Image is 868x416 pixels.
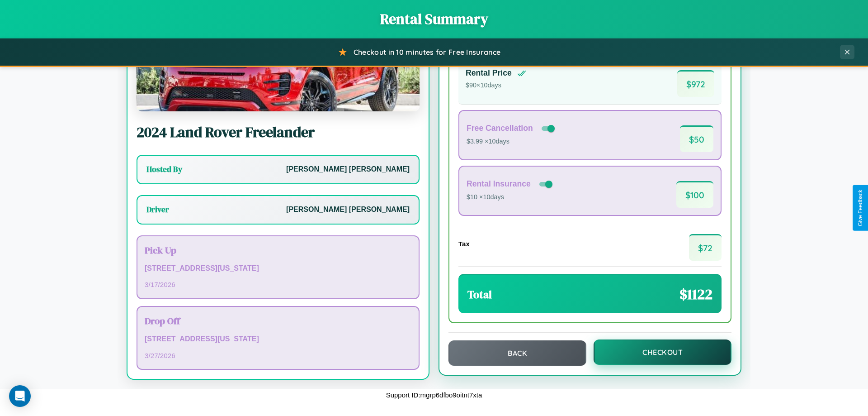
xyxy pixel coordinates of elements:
h3: Total [467,287,492,302]
p: 3 / 27 / 2026 [145,349,411,362]
h4: Rental Insurance [467,179,531,189]
span: $ 72 [689,234,722,261]
p: [PERSON_NAME] [PERSON_NAME] [286,163,410,176]
p: $10 × 10 days [467,191,554,203]
h3: Driver [146,204,169,215]
h3: Pick Up [145,244,411,257]
h4: Tax [458,240,470,248]
span: $ 100 [676,181,713,208]
h4: Rental Price [466,68,512,78]
p: [PERSON_NAME] [PERSON_NAME] [286,203,410,216]
span: $ 1122 [679,284,712,304]
h1: Rental Summary [9,9,859,29]
h3: Drop Off [145,314,411,327]
h3: Hosted By [146,164,182,175]
button: Back [448,340,586,366]
p: $3.99 × 10 days [467,136,557,148]
p: $ 90 × 10 days [466,80,526,91]
div: Give Feedback [857,190,863,226]
p: [STREET_ADDRESS][US_STATE] [145,333,411,346]
span: $ 50 [680,125,713,152]
span: Checkout in 10 minutes for Free Insurance [354,48,500,57]
p: [STREET_ADDRESS][US_STATE] [145,262,411,275]
span: $ 972 [677,70,714,97]
h2: 2024 Land Rover Freelander [137,122,420,142]
p: Support ID: mgrp6dfbo9oitnt7xta [386,389,482,401]
div: Open Intercom Messenger [9,385,31,407]
h4: Free Cancellation [467,124,533,133]
button: Checkout [594,339,731,365]
p: 3 / 17 / 2026 [145,278,411,291]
